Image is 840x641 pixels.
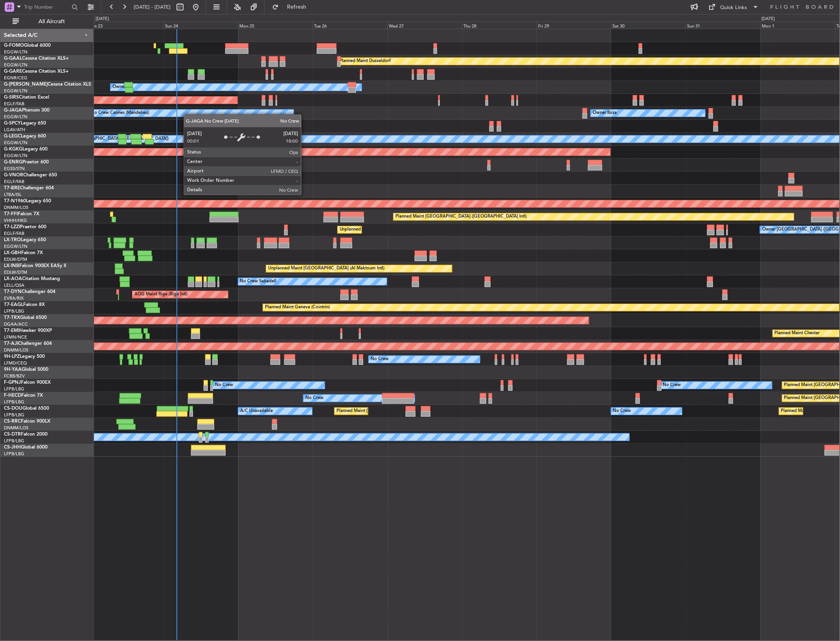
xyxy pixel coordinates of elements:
[4,127,25,133] a: LGAV/ATH
[4,277,22,281] span: LX-AOA
[4,419,21,424] span: CS-RRC
[4,218,27,223] a: VHHH/HKG
[4,289,55,294] a: T7-DYNChallenger 604
[4,360,27,366] a: LFMD/CEQ
[41,133,169,145] div: A/C Unavailable [GEOGRAPHIC_DATA] ([GEOGRAPHIC_DATA])
[4,101,24,107] a: EGLF/FAB
[96,16,109,22] div: [DATE]
[4,95,19,100] span: G-SIRS
[336,405,460,417] div: Planned Maint [GEOGRAPHIC_DATA] ([GEOGRAPHIC_DATA])
[4,62,28,68] a: EGGW/LTN
[4,277,60,281] a: LX-AOACitation Mustang
[280,4,313,10] span: Refresh
[775,328,820,339] div: Planned Maint Chester
[4,82,91,87] a: G-[PERSON_NAME]Cessna Citation XLS
[4,186,20,190] span: T7-BRE
[4,302,23,307] span: T7-EAGL
[340,55,391,67] div: Planned Maint Dusseldorf
[4,192,22,198] a: LTBA/ISL
[4,295,24,301] a: EVRA/RIX
[20,19,83,24] span: All Aircraft
[265,185,360,197] div: Planned Maint Warsaw ([GEOGRAPHIC_DATA])
[4,251,43,255] a: LX-GBHFalcon 7X
[340,224,469,236] div: Unplanned Maint [GEOGRAPHIC_DATA] ([GEOGRAPHIC_DATA])
[268,1,316,13] button: Refresh
[4,399,24,405] a: LFPB/LBG
[4,302,45,307] a: T7-EAGLFalcon 8X
[4,173,23,178] span: G-VNOR
[4,231,24,236] a: EGLF/FAB
[4,354,45,359] a: 9H-LPZLegacy 500
[4,134,21,139] span: G-LEGC
[537,22,611,29] div: Fri 29
[9,15,85,28] button: All Aircraft
[4,419,50,424] a: CS-RRCFalcon 900LX
[4,328,52,333] a: T7-EMIHawker 900XP
[4,282,24,288] a: LELL/QSA
[4,43,51,48] a: G-FOMOGlobal 6000
[4,367,48,372] a: 9H-YAAGlobal 5000
[4,289,22,294] span: T7-DYN
[268,263,384,275] div: Unplanned Maint [GEOGRAPHIC_DATA] (Al Maktoum Intl)
[238,22,313,29] div: Mon 25
[4,205,28,211] a: DNMM/LOS
[4,114,28,120] a: EGGW/LTN
[371,353,389,365] div: No Crew
[4,56,69,61] a: G-GAALCessna Citation XLS+
[4,412,24,418] a: LFPB/LBG
[4,88,28,94] a: EGGW/LTN
[305,392,324,404] div: No Crew
[4,321,28,327] a: DGAA/ACC
[4,134,46,139] a: G-LEGCLegacy 600
[4,393,43,398] a: F-HECDFalcon 7X
[721,4,747,12] div: Quick Links
[4,43,24,48] span: G-FOMO
[4,69,69,74] a: G-GARECessna Citation XLS+
[4,328,19,333] span: T7-EMI
[4,160,49,165] a: G-ENRGPraetor 600
[4,406,49,411] a: CS-DOUGlobal 6500
[705,1,763,13] button: Quick Links
[89,22,164,29] div: Sat 23
[4,341,52,346] a: T7-AJIChallenger 604
[4,315,47,320] a: T7-TRXGlobal 6500
[134,289,187,300] div: AOG Maint Riga (Riga Intl)
[4,445,48,450] a: CS-JHHGlobal 6000
[4,225,46,229] a: T7-LZZIPraetor 600
[663,379,681,391] div: No Crew
[4,153,28,159] a: EGGW/LTN
[4,269,27,275] a: EDLW/DTM
[4,386,24,392] a: LFPB/LBG
[4,380,51,385] a: F-GPNJFalcon 900EX
[4,354,20,359] span: 9H-LPZ
[4,121,21,126] span: G-SPCY
[91,107,149,119] div: No Crew Cannes (Mandelieu)
[4,347,28,353] a: DNMM/LOS
[4,367,22,372] span: 9H-YAA
[462,22,537,29] div: Thu 28
[4,380,21,385] span: F-GPNJ
[4,315,20,320] span: T7-TRX
[4,225,20,229] span: T7-LZZI
[593,107,617,119] div: Owner Ibiza
[4,56,22,61] span: G-GAAL
[4,256,27,262] a: EDLW/DTM
[4,264,19,268] span: LX-INB
[4,49,28,55] a: EGGW/LTN
[4,451,24,457] a: LFPB/LBG
[761,16,775,22] div: [DATE]
[395,211,527,223] div: Planned Maint [GEOGRAPHIC_DATA] ([GEOGRAPHIC_DATA] Intl)
[4,108,50,113] a: G-JAGAPhenom 300
[4,82,48,87] span: G-[PERSON_NAME]
[4,140,28,146] a: EGGW/LTN
[4,238,21,242] span: LX-TRO
[686,22,760,29] div: Sun 31
[4,160,22,165] span: G-ENRG
[4,308,24,314] a: LFPB/LBG
[4,373,25,379] a: FCBB/BZV
[4,393,21,398] span: F-HECD
[4,199,51,203] a: T7-N1960Legacy 650
[4,341,18,346] span: T7-AJI
[4,264,66,268] a: LX-INBFalcon 900EX EASy II
[4,432,21,437] span: CS-DTR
